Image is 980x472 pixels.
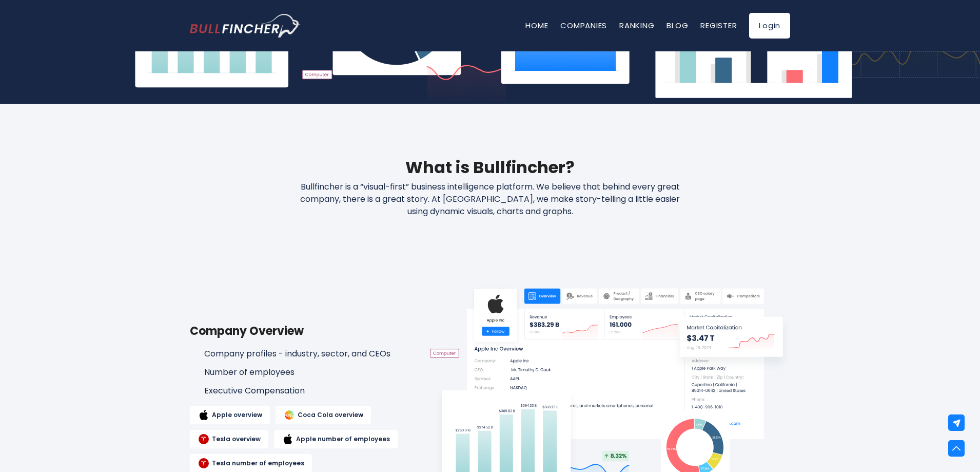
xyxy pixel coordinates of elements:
[190,349,409,360] li: Company profiles - industry, sector, and CEOs
[274,430,398,448] a: Apple number of employees
[700,20,737,31] a: Register
[619,20,654,31] a: Ranking
[749,13,790,39] a: Login
[190,14,301,37] img: Bullfincher logo
[525,20,548,31] a: Home
[190,14,300,37] a: Go to homepage
[276,406,371,424] a: Coca Cola overview
[190,430,268,448] a: Tesla overview
[667,20,688,31] a: Blog
[560,20,607,31] a: Companies
[190,406,270,424] a: Apple overview
[271,181,710,218] p: Bullfincher is a “visual-first” business intelligence platform. We believe that behind every grea...
[190,386,409,397] li: Executive Compensation
[190,367,409,378] li: Number of employees
[190,323,409,339] h3: Company Overview
[190,155,790,180] h2: What is Bullfincher?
